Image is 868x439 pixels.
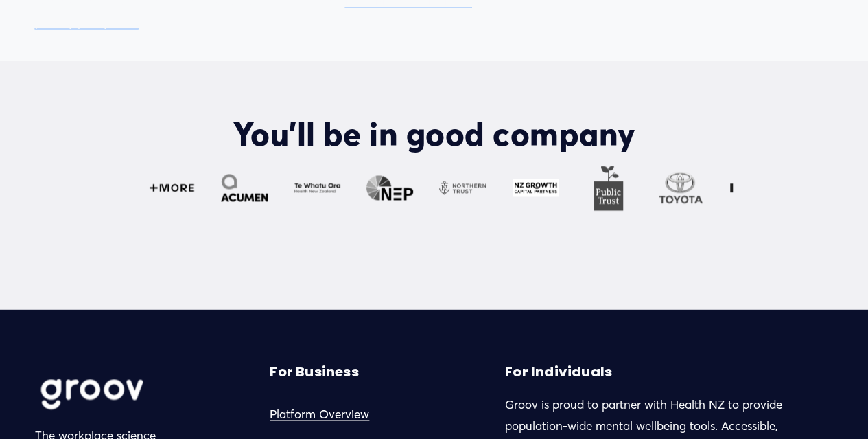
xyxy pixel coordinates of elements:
a: Platform Overview [270,403,369,425]
span: You’ll be in good company [233,114,635,154]
strong: For Individuals [505,361,612,381]
strong: For Business [270,361,358,381]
